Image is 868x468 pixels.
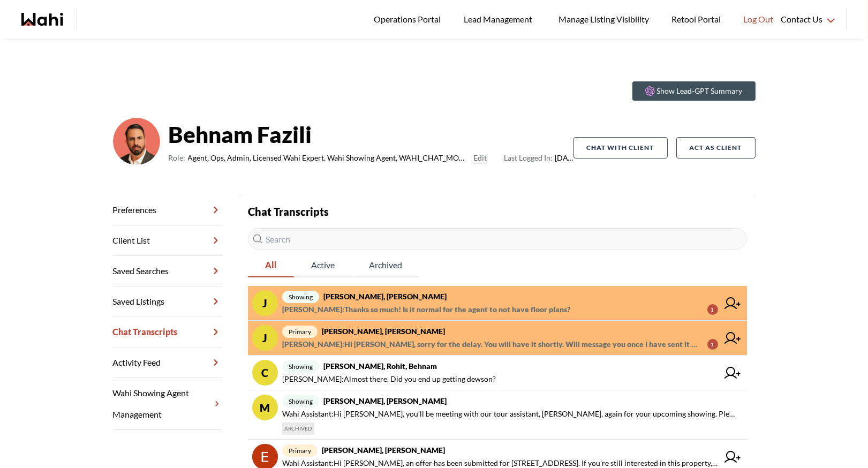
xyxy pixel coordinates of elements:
strong: [PERSON_NAME], [PERSON_NAME] [323,292,447,301]
div: 1 [707,304,718,315]
strong: [PERSON_NAME], Rohit, Behnam [323,361,437,371]
span: [PERSON_NAME] : Hi [PERSON_NAME], sorry for the delay. You will have it shortly. Will message you... [282,338,699,351]
button: Act as Client [676,137,756,158]
button: All [248,254,294,277]
span: primary [282,326,318,338]
a: Jshowing[PERSON_NAME], [PERSON_NAME][PERSON_NAME]:Thanks so much! Is it normal for the agent to n... [248,286,747,321]
span: showing [282,360,319,373]
span: Active [294,254,352,276]
span: Log Out [743,12,773,26]
span: [PERSON_NAME] : Almost there. Did you end up getting dewson? [282,373,496,386]
div: C [252,360,278,386]
span: Manage Listing Visibility [555,12,652,26]
span: Agent, Ops, Admin, Licensed Wahi Expert, Wahi Showing Agent, WAHI_CHAT_MODERATOR [188,152,470,164]
span: Role: [169,152,186,164]
a: Chat Transcripts [113,317,222,348]
div: J [252,325,278,351]
div: J [252,290,278,316]
span: [DATE] [504,152,573,164]
div: 1 [707,339,718,350]
button: Archived [352,254,419,277]
img: cf9ae410c976398e.png [113,118,160,165]
button: Chat with client [573,137,668,158]
strong: [PERSON_NAME], [PERSON_NAME] [322,327,445,336]
a: Wahi Showing Agent Management [113,378,222,430]
div: M [252,395,278,420]
span: All [248,254,294,276]
strong: [PERSON_NAME], [PERSON_NAME] [323,396,447,405]
strong: [PERSON_NAME], [PERSON_NAME] [322,446,445,455]
a: Jprimary[PERSON_NAME], [PERSON_NAME][PERSON_NAME]:Hi [PERSON_NAME], sorry for the delay. You will... [248,321,747,356]
span: Archived [352,254,419,276]
span: Wahi Assistant : Hi [PERSON_NAME], you’ll be meeting with our tour assistant, [PERSON_NAME], agai... [282,407,738,420]
strong: Behnam Fazili [169,118,573,150]
a: Client List [113,225,222,256]
a: Mshowing[PERSON_NAME], [PERSON_NAME]Wahi Assistant:Hi [PERSON_NAME], you’ll be meeting with our t... [248,390,747,440]
strong: Chat Transcripts [248,205,329,218]
a: Cshowing[PERSON_NAME], Rohit, Behnam[PERSON_NAME]:Almost there. Did you end up getting dewson? [248,356,747,390]
span: Lead Management [464,12,536,26]
a: Wahi homepage [21,13,63,26]
span: [PERSON_NAME] : Thanks so much! Is it normal for the agent to not have floor plans? [282,303,570,316]
span: showing [282,291,319,303]
button: Show Lead-GPT Summary [632,81,756,101]
span: primary [282,444,318,457]
span: Retool Portal [671,12,724,26]
span: showing [282,395,319,407]
a: Activity Feed [113,348,222,378]
span: Last Logged In: [504,153,553,162]
span: ARCHIVED [282,422,314,435]
button: Active [294,254,352,277]
a: Preferences [113,195,222,225]
a: Saved Listings [113,286,222,317]
a: Saved Searches [113,256,222,286]
button: Edit [473,152,487,164]
span: Operations Portal [374,12,444,26]
input: Search [248,228,747,250]
p: Show Lead-GPT Summary [657,86,743,96]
